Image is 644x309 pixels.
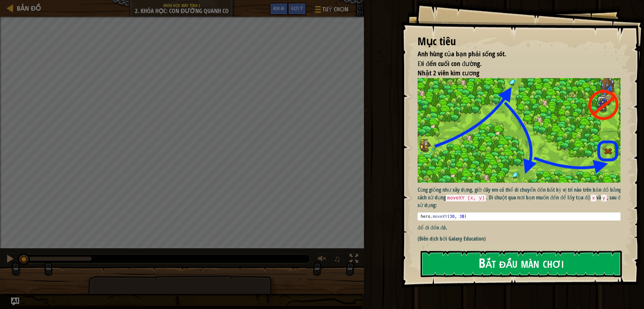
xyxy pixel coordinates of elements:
a: Bản đồ [13,4,41,13]
p: (Biên dịch bởi Galaxy Education) [418,235,627,243]
span: Đi đến cuối con đường. [418,59,482,68]
code: x [591,195,596,201]
span: ♫ [334,254,340,264]
button: Ctrl + P: Pause [3,253,17,266]
button: Ask AI [11,298,19,306]
code: moveXY (x, y) [446,195,486,201]
button: Tuỳ chọn [310,3,352,18]
img: Winding trail [418,78,627,183]
li: Anh hùng của bạn phải sống sót. [409,49,619,59]
span: Anh hùng của bạn phải sống sót. [418,49,506,58]
span: Bản đồ [17,4,41,13]
p: để đi đến đó. [418,224,627,232]
button: Bật tắt chế độ toàn màn hình [347,253,361,266]
button: ♫ [332,253,344,266]
p: Cũng giống như xây dựng, giờ đây em có thể di chuyển đến bất kỳ vị trí nào trên bản đồ bằng cách ... [418,186,627,209]
li: Nhặt 2 viên kim cương [409,68,619,78]
span: Ask AI [273,5,284,11]
span: Tuỳ chọn [322,5,348,14]
button: Ask AI [270,3,288,15]
button: Bắt đầu màn chơi [421,251,622,277]
span: Gợi ý [291,5,303,11]
button: Tùy chỉnh âm lượng [316,253,329,266]
code: y [601,195,607,201]
span: Nhặt 2 viên kim cương [418,68,479,77]
div: Mục tiêu [418,34,621,49]
li: Đi đến cuối con đường. [409,59,619,69]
